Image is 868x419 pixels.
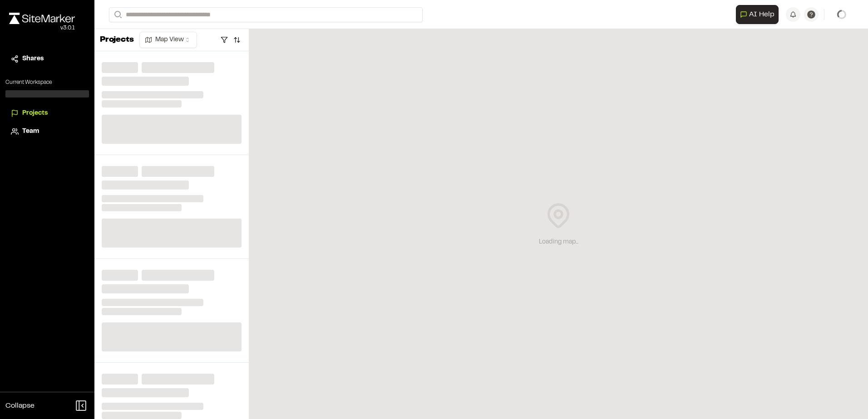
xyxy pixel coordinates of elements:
[11,108,84,118] a: Projects
[5,78,89,87] p: Current Workspace
[11,54,84,64] a: Shares
[736,5,782,24] div: Open AI Assistant
[9,13,75,24] img: rebrand.png
[11,127,84,136] a: Team
[100,34,134,46] p: Projects
[5,400,35,411] span: Collapse
[539,237,578,247] div: Loading map...
[109,7,125,22] button: Search
[9,24,75,32] div: Oh geez...please don't...
[22,127,39,136] span: Team
[736,5,779,24] button: Open AI Assistant
[22,108,48,118] span: Projects
[749,9,774,20] span: AI Help
[22,54,44,64] span: Shares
